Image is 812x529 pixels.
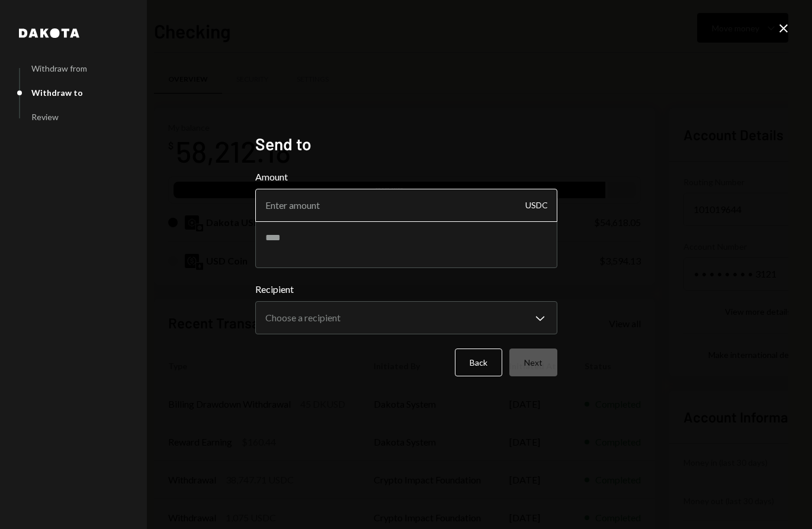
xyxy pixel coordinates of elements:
button: Recipient [255,301,557,334]
button: Back [455,349,502,376]
label: Amount [255,170,557,184]
label: Recipient [255,282,557,296]
input: Enter amount [255,189,557,222]
div: USDC [525,189,548,222]
h2: Send to [255,133,557,156]
div: Withdraw from [31,63,87,73]
div: Review [31,112,59,122]
div: Withdraw to [31,88,83,98]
